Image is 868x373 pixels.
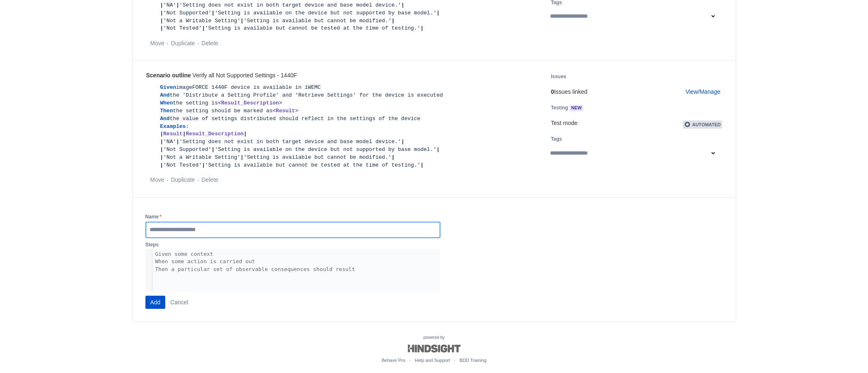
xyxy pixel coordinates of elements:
span: Name [145,214,159,220]
span: | [391,154,395,160]
span: | [182,131,186,137]
a: Behave Pro [381,358,405,363]
span: | [202,162,205,168]
span: the value of settings distributed should reflect in the settings of the device [170,116,421,122]
span: | [420,25,423,31]
button: Cancel [165,296,193,309]
span: | [160,154,164,160]
a: Delete [201,40,218,46]
a: Help and Support [415,358,450,363]
span: 'Not Supported' [163,10,211,16]
span: | [243,131,247,137]
a: View/Manage [686,88,721,96]
span: 'NA' [163,139,176,145]
div: Test mode [551,119,722,127]
p: Issues linked [551,88,722,96]
span: When [160,100,173,106]
span: Automated [692,122,721,127]
span: | [241,18,244,24]
span: 'Not Tested' [163,25,202,31]
span: imageFORCE 1440F device is available in iWEMC [176,84,321,90]
button: Add [145,296,166,309]
p: Given some context When some action is carried out Then a particular set of observable consequenc... [155,250,445,273]
span: And [160,92,170,98]
span: | [160,139,164,145]
span: the 'Distribute a Setting Profile' and 'Retrieve Settings' for the device is executed [170,92,443,98]
span: Add [150,296,161,309]
span: 'NA' [163,2,176,8]
h5: Issues [551,72,688,81]
a: Duplicate [171,40,195,46]
span: Result [163,131,182,137]
span: 'Setting is available on the device but not supported by base model.' [215,10,436,16]
span: 'Setting is available but cannot be modified.' [243,18,391,24]
span: | [436,10,440,16]
span: | [241,154,244,160]
span: | [160,18,164,24]
a: Move [150,40,164,46]
span: 'Setting is available on the device but not supported by base model.' [215,146,436,153]
a: Automated [683,120,722,126]
span: | [211,146,215,153]
span: the setting is [173,100,218,106]
span: | [401,139,405,145]
span: Steps [145,234,159,249]
span: 'Not Tested' [163,162,202,168]
span: | [160,131,164,137]
span: | [202,25,205,31]
h5: Testing [551,104,688,112]
a: Cancel [165,298,193,305]
span: | [401,2,405,8]
span: 'Not Supported' [163,146,211,153]
a: Move [150,176,164,183]
span: | [391,18,395,24]
span: | [436,146,440,153]
span: 'Not a Writable Setting' [163,18,240,24]
span: the setting should be marked as [173,108,273,114]
span: 'Not a Writable Setting' [163,154,240,160]
span: 'Setting is available but cannot be tested at the time of testing.' [205,162,421,168]
span: | [160,2,164,8]
span: 'Setting does not exist in both target device and base model device.' [179,2,401,8]
span: Examples: [160,123,189,130]
span: 'Setting does not exist in both target device and base model device.' [179,139,401,145]
b: 0 [551,88,554,95]
span: Result_Description [186,131,243,137]
span: 'Setting is available but cannot be modified.' [243,154,391,160]
span: <Result_Description> [218,100,282,106]
a: Duplicate [171,176,195,183]
span: | [420,162,423,168]
span: | [160,162,164,168]
div: powered by [125,335,743,364]
span: | [176,2,180,8]
span: | [160,146,164,153]
a: Delete [201,176,218,183]
span: And [160,116,170,122]
span: | [160,10,164,16]
div: Verify all Not Supported Settings - 1440F [146,72,297,78]
span: | [160,25,164,31]
span: 'Setting is available but cannot be tested at the time of testing.' [205,25,421,31]
span: Given [160,84,176,90]
img: AgwABIgr006M16MAAAAASUVORK5CYII= [684,121,691,127]
span: NEW [569,106,583,110]
h5: Tags [551,135,688,143]
span: Cancel [170,296,188,309]
span: <Result> [273,108,298,114]
span: | [176,139,180,145]
b: Scenario outline [146,72,191,79]
span: | [211,10,215,16]
a: BDD Training [459,358,486,363]
span: Then [160,108,173,114]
